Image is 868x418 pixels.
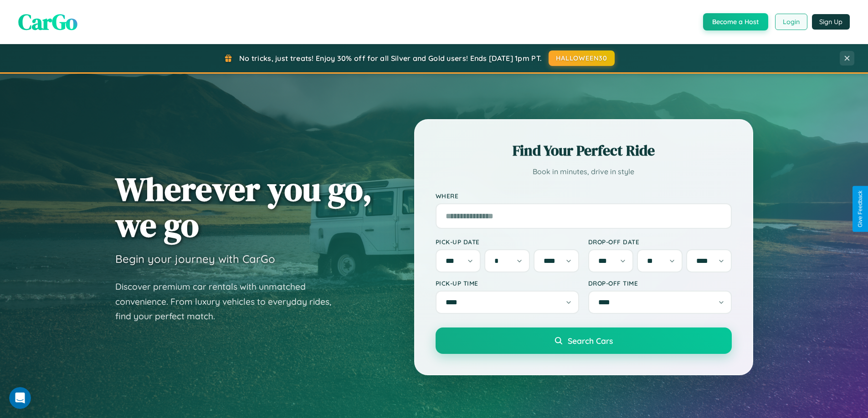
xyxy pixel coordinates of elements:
[588,279,732,287] label: Drop-off Time
[18,7,77,37] span: CarGo
[703,13,768,30] button: Become a Host
[436,327,732,354] button: Search Cars
[812,14,850,30] button: Sign Up
[436,279,579,287] label: Pick-up Time
[436,238,579,246] label: Pick-up Date
[9,387,31,409] iframe: Intercom live chat
[857,191,863,227] div: Give Feedback
[549,50,615,66] button: HALLOWEEN30
[115,252,275,266] h3: Begin your journey with CarGo
[775,14,807,30] button: Login
[568,336,613,346] span: Search Cars
[239,54,542,63] span: No tricks, just treats! Enjoy 30% off for all Silver and Gold users! Ends [DATE] 1pm PT.
[588,238,732,246] label: Drop-off Date
[115,171,372,243] h1: Wherever you go, we go
[115,279,343,324] p: Discover premium car rentals with unmatched convenience. From luxury vehicles to everyday rides, ...
[436,165,732,178] p: Book in minutes, drive in style
[436,192,732,200] label: Where
[436,141,732,161] h2: Find Your Perfect Ride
